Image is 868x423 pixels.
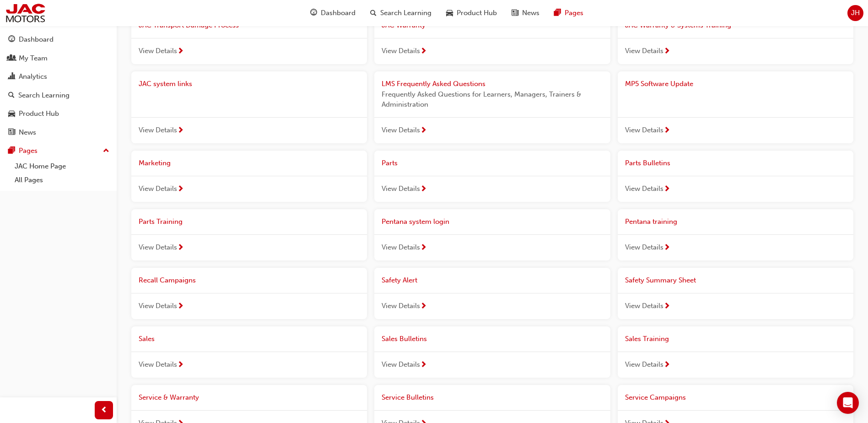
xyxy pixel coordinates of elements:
span: next-icon [420,303,427,311]
span: Dashboard [321,8,356,18]
a: JAC Home Page [11,159,113,174]
span: news-icon [8,129,15,137]
span: next-icon [420,127,427,135]
span: Safety Alert [382,276,417,284]
span: Parts [382,159,398,167]
a: Safety Summary SheetView Details [618,268,853,319]
span: View Details [382,184,420,194]
span: pages-icon [8,147,15,155]
span: Search Learning [380,8,431,18]
span: guage-icon [8,36,15,44]
span: View Details [139,46,177,56]
span: Frequently Asked Questions for Learners, Managers, Trainers & Administration [382,89,603,110]
span: people-icon [8,54,15,63]
span: next-icon [177,48,184,56]
span: next-icon [420,361,427,369]
a: JAC system linksView Details [131,71,367,143]
button: DashboardMy TeamAnalyticsSearch LearningProduct HubNews [4,29,113,142]
a: Recall CampaignsView Details [131,268,367,319]
a: LMS Frequently Asked QuestionsFrequently Asked Questions for Learners, Managers, Trainers & Admin... [374,71,610,143]
span: View Details [382,125,420,136]
span: View Details [382,359,420,370]
span: next-icon [663,127,670,135]
span: Product Hub [457,8,497,18]
a: Analytics [4,68,113,85]
span: View Details [382,242,420,253]
button: Pages [4,142,113,159]
span: View Details [625,184,663,194]
a: Parts BulletinsView Details [618,151,853,202]
span: news-icon [512,7,518,19]
span: pages-icon [554,7,561,19]
a: Product Hub [4,105,113,122]
a: guage-iconDashboard [303,4,363,22]
span: JAC system links [139,80,192,88]
a: SalesView Details [131,326,367,378]
div: My Team [19,53,48,64]
span: MP5 Software Update [625,80,693,88]
a: My Team [4,50,113,67]
span: next-icon [663,185,670,194]
span: Parts Bulletins [625,159,670,167]
span: Sales [139,335,155,343]
span: View Details [139,301,177,311]
a: JAC Warranty & Systems TrainingView Details [618,13,853,64]
a: Dashboard [4,31,113,48]
span: next-icon [177,127,184,135]
a: pages-iconPages [547,4,591,22]
div: Product Hub [19,108,59,119]
span: Sales Training [625,335,669,343]
img: jac-portal [5,3,46,23]
span: prev-icon [101,405,108,416]
button: JH [847,5,863,21]
span: View Details [382,46,420,56]
a: News [4,124,113,141]
span: View Details [625,359,663,370]
span: Service Bulletins [382,393,434,401]
span: Service Campaigns [625,393,686,401]
div: Search Learning [18,90,70,101]
span: View Details [139,125,177,136]
span: View Details [625,125,663,136]
div: Analytics [19,71,47,82]
a: Sales BulletinsView Details [374,326,610,378]
span: car-icon [8,110,15,118]
span: View Details [625,242,663,253]
span: JH [851,8,860,18]
span: next-icon [177,185,184,194]
span: Pages [565,8,583,18]
div: Dashboard [19,34,54,45]
a: MP5 Software UpdateView Details [618,71,853,143]
span: Parts Training [139,217,183,226]
span: car-icon [446,7,453,19]
a: car-iconProduct Hub [439,4,504,22]
span: next-icon [663,48,670,56]
span: next-icon [663,244,670,252]
span: next-icon [420,244,427,252]
a: search-iconSearch Learning [363,4,439,22]
span: View Details [139,359,177,370]
a: PartsView Details [374,151,610,202]
a: Sales TrainingView Details [618,326,853,378]
a: Pentana trainingView Details [618,209,853,260]
span: Safety Summary Sheet [625,276,696,284]
span: LMS Frequently Asked Questions [382,80,485,88]
span: guage-icon [310,7,317,19]
span: Sales Bulletins [382,335,427,343]
a: MarketingView Details [131,151,367,202]
span: search-icon [370,7,377,19]
span: View Details [625,46,663,56]
span: next-icon [663,303,670,311]
a: Parts TrainingView Details [131,209,367,260]
a: Search Learning [4,87,113,104]
a: JAC Transport Damage ProcessView Details [131,13,367,64]
a: All Pages [11,173,113,187]
span: next-icon [420,185,427,194]
div: News [19,127,36,138]
a: news-iconNews [504,4,547,22]
span: next-icon [420,48,427,56]
div: Open Intercom Messenger [837,392,859,414]
a: JAC WarrantyView Details [374,13,610,64]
